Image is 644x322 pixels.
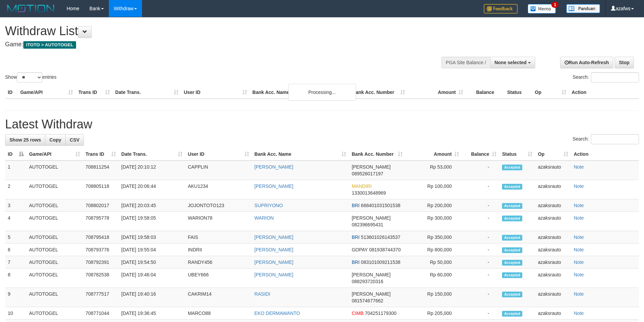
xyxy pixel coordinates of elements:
td: azaksrauto [535,244,571,256]
label: Search: [573,72,639,82]
td: [DATE] 19:55:04 [119,244,185,256]
span: MANDIRI [352,183,372,189]
h1: Latest Withdraw [5,118,639,131]
td: UBEY666 [185,269,252,288]
td: Rp 350,000 [405,231,462,244]
span: Accepted [502,292,522,297]
a: SUPRIYONO [255,203,283,208]
th: Bank Acc. Number: activate to sort column ascending [349,148,405,160]
td: 708795778 [83,212,119,231]
th: ID [5,86,18,99]
td: - [462,288,499,307]
input: Search: [591,72,639,82]
td: 708771044 [83,307,119,320]
td: 5 [5,231,26,244]
span: Copy 1330013648969 to clipboard [352,190,386,196]
td: [DATE] 19:46:04 [119,269,185,288]
span: CSV [70,137,79,143]
td: AUTOTOGEL [26,307,83,320]
td: AUTOTOGEL [26,269,83,288]
td: - [462,212,499,231]
span: ITOTO > AUTOTOGEL [23,41,76,49]
a: Show 25 rows [5,134,45,146]
td: [DATE] 20:10:12 [119,160,185,180]
th: Op: activate to sort column ascending [535,148,571,160]
a: Note [574,311,584,316]
img: Feedback.jpg [484,4,518,14]
th: Bank Acc. Name [250,86,350,99]
td: 708777517 [83,288,119,307]
th: Bank Acc. Number [350,86,408,99]
th: Status: activate to sort column ascending [499,148,535,160]
td: AUTOTOGEL [26,199,83,212]
td: 6 [5,244,26,256]
td: Rp 53,000 [405,160,462,180]
h4: Game: [5,41,423,48]
span: [PERSON_NAME] [352,291,390,297]
td: [DATE] 19:58:03 [119,231,185,244]
td: AUTOTOGEL [26,244,83,256]
span: Accepted [502,203,522,209]
button: None selected [490,57,535,68]
a: RASIDI [255,291,270,297]
td: 2 [5,180,26,199]
a: Stop [615,57,634,68]
td: azaksrauto [535,307,571,320]
th: Trans ID: activate to sort column ascending [83,148,119,160]
span: Copy 704251179300 to clipboard [365,311,396,316]
th: Bank Acc. Name: activate to sort column ascending [252,148,349,160]
td: - [462,160,499,180]
td: azaksrauto [535,160,571,180]
a: CSV [65,134,84,146]
span: Show 25 rows [9,137,41,143]
td: azaksrauto [535,231,571,244]
td: 8 [5,269,26,288]
td: 708782538 [83,269,119,288]
span: Accepted [502,216,522,221]
span: BRI [352,203,359,208]
td: - [462,256,499,269]
input: Search: [591,134,639,144]
span: Copy 081938744370 to clipboard [369,247,401,252]
td: - [462,244,499,256]
td: Rp 100,000 [405,180,462,199]
td: [DATE] 20:03:45 [119,199,185,212]
td: Rp 50,000 [405,256,462,269]
td: 708805118 [83,180,119,199]
td: [DATE] 19:54:50 [119,256,185,269]
span: Accepted [502,235,522,241]
a: [PERSON_NAME] [255,247,293,252]
td: AUTOTOGEL [26,288,83,307]
a: [PERSON_NAME] [255,234,293,240]
th: Game/API [18,86,76,99]
a: [PERSON_NAME] [255,183,293,189]
a: Note [574,247,584,252]
td: Rp 200,000 [405,199,462,212]
span: Copy [49,137,61,143]
span: BRI [352,259,359,265]
td: MARCO88 [185,307,252,320]
td: AUTOTOGEL [26,212,83,231]
td: azaksrauto [535,180,571,199]
a: Copy [45,134,66,146]
span: Accepted [502,184,522,190]
th: Date Trans.: activate to sort column ascending [119,148,185,160]
th: Date Trans. [113,86,181,99]
td: 10 [5,307,26,320]
th: Amount: activate to sort column ascending [405,148,462,160]
span: Copy 089526017197 to clipboard [352,171,383,176]
td: 708793776 [83,244,119,256]
th: Amount [408,86,466,99]
a: WARION [255,215,274,221]
td: 1 [5,160,26,180]
th: Balance [466,86,504,99]
select: Showentries [17,72,42,82]
label: Show entries [5,72,56,82]
span: Copy 081574677662 to clipboard [352,298,383,303]
td: - [462,269,499,288]
span: [PERSON_NAME] [352,215,390,221]
td: azaksrauto [535,269,571,288]
td: RANDY456 [185,256,252,269]
td: CAKRIM14 [185,288,252,307]
a: Note [574,234,584,240]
